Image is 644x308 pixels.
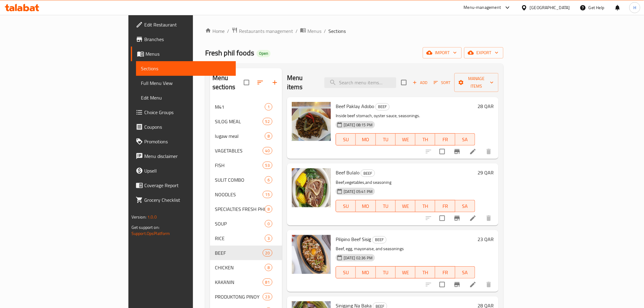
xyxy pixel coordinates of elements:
span: 40 [263,148,272,154]
div: items [263,118,272,125]
span: SU [338,202,353,211]
div: [GEOGRAPHIC_DATA] [530,4,570,11]
a: Edit menu item [469,215,477,222]
span: Sections [328,27,346,35]
div: FISH53 [210,158,282,173]
span: Version: [131,213,146,221]
div: SPECIALTIES FRESH PHILFOODS [215,205,265,213]
a: Menus [131,47,236,61]
span: [DATE] 05:41 PM [341,189,375,194]
button: TU [376,133,396,145]
span: 0 [265,221,272,227]
span: Add [412,79,428,86]
span: SU [338,135,353,144]
span: Choice Groups [144,109,231,116]
span: SA [458,135,473,144]
span: Select section [397,76,410,89]
div: SPECIALTIES FRESH PHILFOODS8 [210,202,282,216]
p: Beef, egg, mayonaise, and seasonings [336,245,475,253]
span: CHICKEN [215,264,265,271]
span: 1.0.0 [147,213,157,221]
span: MO [358,135,373,144]
nav: breadcrumb [205,27,503,35]
span: Coverage Report [144,182,231,189]
li: / [324,27,326,35]
div: items [263,162,272,169]
button: FR [435,266,455,278]
span: Sort items [430,78,454,87]
span: Coupons [144,123,231,131]
span: SA [458,202,473,211]
button: Branch-specific-item [450,277,464,292]
button: SU [336,133,356,145]
a: Support.OpsPlatform [131,229,170,237]
span: KAKANIN [215,278,263,286]
button: import [423,47,462,58]
button: SA [455,133,475,145]
div: PRODUKTONG PINOY23 [210,289,282,304]
span: 15 [263,192,272,198]
button: MO [356,133,376,145]
span: FISH [215,162,263,169]
div: lugaw meal8 [210,129,282,143]
span: export [469,49,499,57]
div: BEEF [372,236,387,243]
span: MO [358,202,373,211]
span: Beef Paklay Adobo [336,102,374,111]
span: 1 [265,104,272,110]
span: M41 [215,103,265,110]
a: Restaurants management [232,27,293,35]
span: TU [378,202,393,211]
button: WE [396,266,415,278]
span: Manage items [459,75,494,90]
span: 23 [263,294,272,300]
img: Beef Bulalo [292,168,331,207]
span: H [633,4,636,11]
span: Select to update [436,145,449,158]
span: SA [458,268,473,277]
span: [DATE] 08:15 PM [341,122,375,128]
span: Get support on: [131,223,159,231]
span: lugaw meal [215,132,265,140]
button: export [464,47,503,58]
span: TH [418,268,433,277]
div: items [263,191,272,198]
span: VAGETABLES [215,147,263,154]
a: Branches [131,32,236,47]
div: KAKANIN81 [210,275,282,289]
span: 6 [265,177,272,183]
li: / [296,27,298,35]
span: Select to update [436,278,449,291]
span: Beef Bulalo [336,168,359,177]
span: Add item [410,78,430,87]
span: FR [438,202,453,211]
a: Edit Menu [136,90,236,105]
span: BEEF [215,249,263,257]
span: Sort [434,79,450,86]
span: Pilipino Beef Sisig [336,235,371,244]
img: Pilipino Beef Sisig [292,235,331,274]
a: Menu disclaimer [131,149,236,163]
span: NOODLES [215,191,263,198]
span: FR [438,135,453,144]
button: Sort [432,78,452,87]
div: items [265,235,272,242]
a: Upsell [131,163,236,178]
span: TU [378,135,393,144]
div: RICE3 [210,231,282,246]
button: FR [435,200,455,212]
span: WE [398,135,413,144]
span: BEEF [376,103,389,110]
a: Coverage Report [131,178,236,193]
span: Branches [144,36,231,43]
a: Edit menu item [469,281,477,288]
button: Add section [268,75,282,90]
div: items [265,176,272,184]
div: items [265,264,272,271]
div: SULIT COMBO [215,176,265,184]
